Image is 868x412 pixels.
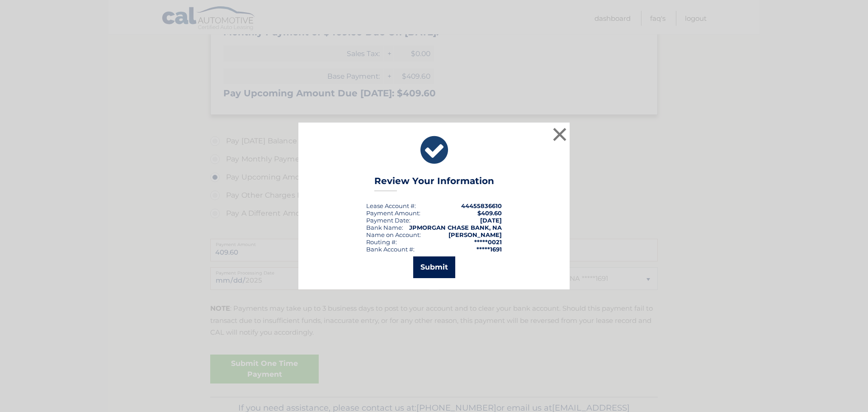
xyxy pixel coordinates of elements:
[366,224,403,231] div: Bank Name:
[448,231,502,238] strong: [PERSON_NAME]
[366,238,397,246] div: Routing #:
[374,175,494,191] h3: Review Your Information
[366,246,415,253] div: Bank Account #:
[477,209,502,217] span: $409.60
[413,256,455,278] button: Submit
[366,209,420,217] div: Payment Amount:
[366,202,416,209] div: Lease Account #:
[461,202,502,209] strong: 44455836610
[366,217,410,224] div: :
[480,217,502,224] span: [DATE]
[409,224,502,231] strong: JPMORGAN CHASE BANK, NA
[366,217,409,224] span: Payment Date
[366,231,421,238] div: Name on Account:
[551,125,569,143] button: ×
